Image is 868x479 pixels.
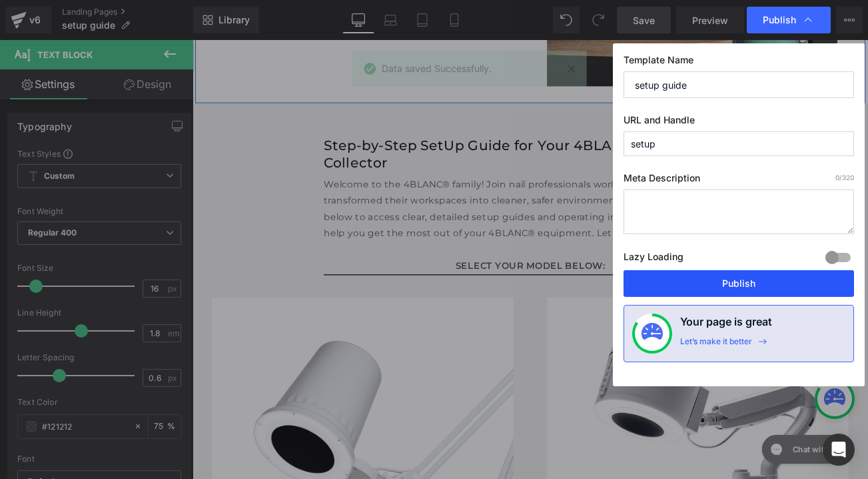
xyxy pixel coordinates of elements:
span: 0 [835,173,839,181]
h1: Chat with us [43,15,100,29]
span: Publish [763,14,796,26]
h4: Your page is great [680,314,772,336]
label: Lazy Loading [624,248,683,270]
div: Let’s make it better [680,336,752,354]
h2: Step-by-Step SetUp Guide for Your 4BLANC® Dust Collector [157,115,650,157]
label: URL and Handle [624,114,854,131]
p: Select Your Model below: [157,261,650,280]
button: Open gorgias live chat [7,5,115,39]
p: Welcome to the 4BLANC® family! Join nail professionals worldwide who have transformed their works... [157,163,650,240]
img: onboarding-status.svg [642,323,663,344]
div: Open Intercom Messenger [823,434,855,466]
label: Template Name [624,54,854,71]
label: Meta Description [624,172,854,189]
button: Publish [624,270,854,297]
span: /320 [835,173,854,181]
